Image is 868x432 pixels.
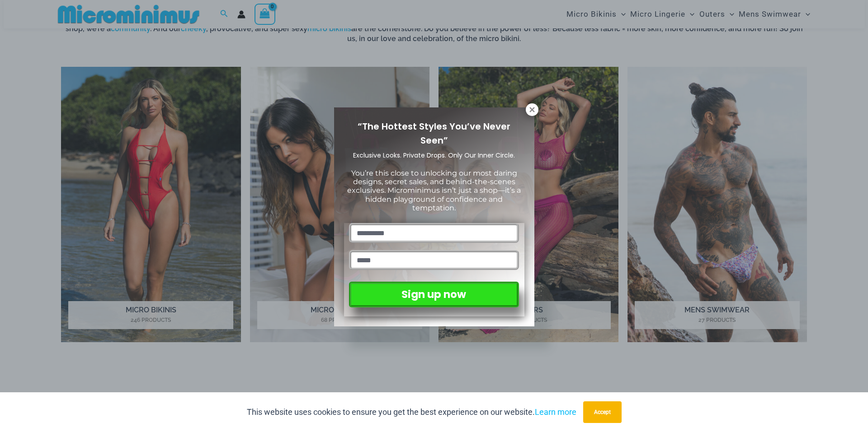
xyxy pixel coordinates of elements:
span: Exclusive Looks. Private Drops. Only Our Inner Circle. [353,151,515,160]
button: Sign up now [349,282,519,307]
span: You’re this close to unlocking our most daring designs, secret sales, and behind-the-scenes exclu... [347,169,521,212]
button: Close [526,103,538,116]
p: This website uses cookies to ensure you get the best experience on our website. [247,405,576,419]
button: Accept [583,401,622,423]
span: “The Hottest Styles You’ve Never Seen” [358,120,510,147]
a: Learn more [535,407,576,417]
